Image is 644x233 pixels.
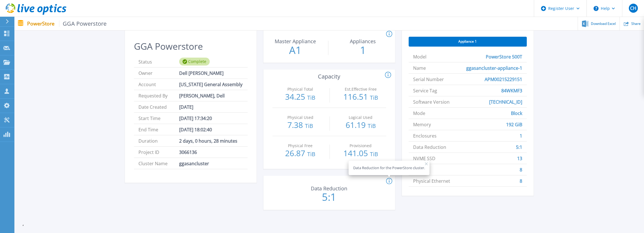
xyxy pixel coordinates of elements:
p: Provisioned [337,144,385,148]
span: TiB [370,94,378,101]
span: Model [413,51,426,62]
p: 26.87 [275,149,326,158]
div: Complete [179,58,210,66]
h2: GGA Powerstore [134,41,248,52]
span: Start Time [138,113,179,124]
span: TiB [368,122,376,130]
span: Dell [PERSON_NAME] [179,67,224,79]
span: PowerStore 500T [486,51,522,62]
span: 8 [520,164,522,175]
span: Block [511,108,522,119]
span: Serial Number [413,74,444,85]
p: PowerStore [27,20,107,27]
span: [TECHNICAL_ID] [489,96,522,107]
span: Account [138,79,179,90]
span: Project ID [138,147,179,158]
p: Data Reduction [299,186,359,191]
span: [DATE] [179,101,193,112]
span: NVME SSD [413,153,435,164]
span: Date Created [138,101,179,112]
p: 5:1 [298,192,361,202]
span: Cluster Name [138,158,179,169]
span: TiB [370,150,378,158]
p: Appliances [333,39,393,44]
span: Duration [138,135,179,146]
span: Memory [413,119,431,130]
span: CH [630,6,636,10]
span: [US_STATE] General Assembly [179,79,242,90]
span: 84WKMF3 [501,85,522,96]
span: 2 days, 0 hours, 28 minutes [179,135,237,146]
span: 5:1 [516,141,522,153]
p: Physical Free [276,144,324,148]
span: Enclosures [413,130,437,141]
span: Data Reduction [413,141,446,153]
span: Requested By [138,90,179,101]
p: 116.51 [335,93,386,102]
div: Data Reduction for the PowerStore cluster. [353,165,425,171]
span: ggasancluster [179,158,209,169]
span: TiB [307,94,315,101]
span: Owner [138,67,179,79]
span: GGA Powerstore [59,20,107,27]
span: ggasancluster-appliance-1 [466,62,522,73]
span: [PERSON_NAME], Dell [179,90,225,101]
p: Physical Used [276,116,324,119]
span: 1 [520,130,522,141]
span: [DATE] 18:02:40 [179,124,212,135]
p: 1 [331,45,394,55]
p: 61.19 [335,121,386,130]
span: Physical Ethernet [413,175,450,186]
span: Mode [413,108,425,119]
span: TiB [307,150,315,158]
span: TiB [305,122,313,130]
span: Software Version [413,96,450,107]
p: A1 [264,45,327,55]
span: Appliance 1 [458,39,477,44]
p: Master Appliance [265,39,326,44]
span: Name [413,62,426,73]
span: Download Excel [591,22,616,25]
span: 192 GiB [506,119,522,130]
span: 8 [520,175,522,186]
p: 7.38 [275,121,326,130]
p: Est.Effective Free [337,87,385,91]
p: Logical Used [337,116,385,119]
span: 13 [517,153,522,164]
span: End Time [138,124,179,135]
span: Share [631,22,640,25]
p: 34.25 [275,93,326,102]
span: Service Tag [413,85,437,96]
p: Physical Total [276,87,324,91]
span: [DATE] 17:34:20 [179,113,212,124]
p: 141.05 [335,149,386,158]
span: 3066136 [179,147,197,158]
span: Status [138,56,179,67]
span: APM00215229151 [485,74,522,85]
